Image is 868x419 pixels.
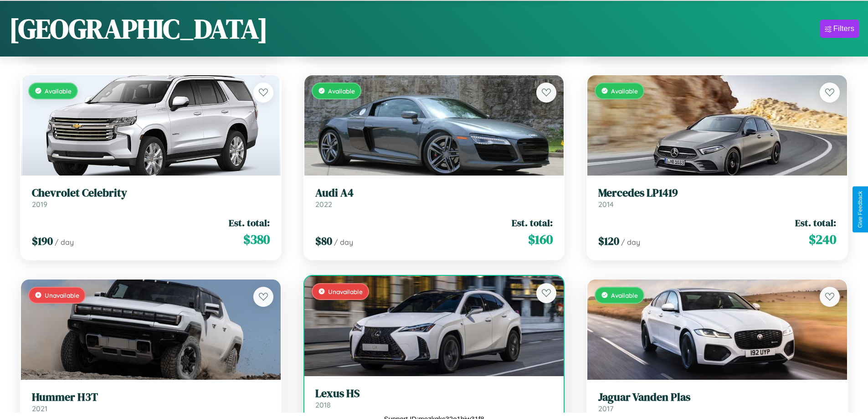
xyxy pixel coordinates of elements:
h3: Audi A4 [315,186,553,200]
span: 2022 [315,200,332,209]
span: Available [611,291,638,299]
h3: Lexus HS [315,387,553,400]
span: Unavailable [45,291,79,299]
span: $ 380 [243,230,270,248]
span: $ 190 [32,233,53,248]
button: Filters [820,20,859,38]
a: Audi A42022 [315,186,553,209]
span: Est. total: [512,216,553,229]
span: Available [45,87,72,95]
span: / day [55,238,74,247]
a: Chevrolet Celebrity2019 [32,186,270,209]
a: Jaguar Vanden Plas2017 [598,391,836,413]
span: $ 240 [809,230,836,248]
a: Hummer H3T2021 [32,391,270,413]
span: Available [328,87,355,95]
span: $ 120 [598,233,619,248]
span: 2018 [315,400,331,409]
span: 2019 [32,200,47,209]
h1: [GEOGRAPHIC_DATA] [9,10,268,47]
h3: Hummer H3T [32,391,270,404]
a: Mercedes LP14192014 [598,186,836,209]
span: Est. total: [229,216,270,229]
span: Unavailable [328,288,363,295]
span: 2021 [32,404,47,413]
span: Est. total: [795,216,836,229]
div: Give Feedback [857,191,863,228]
span: $ 160 [528,230,553,248]
span: / day [621,238,640,247]
span: / day [334,238,353,247]
h3: Chevrolet Celebrity [32,186,270,200]
span: Available [611,87,638,95]
span: $ 80 [315,233,332,248]
h3: Jaguar Vanden Plas [598,391,836,404]
a: Lexus HS2018 [315,387,553,409]
span: 2017 [598,404,613,413]
span: 2014 [598,200,614,209]
h3: Mercedes LP1419 [598,186,836,200]
div: Filters [833,24,854,33]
